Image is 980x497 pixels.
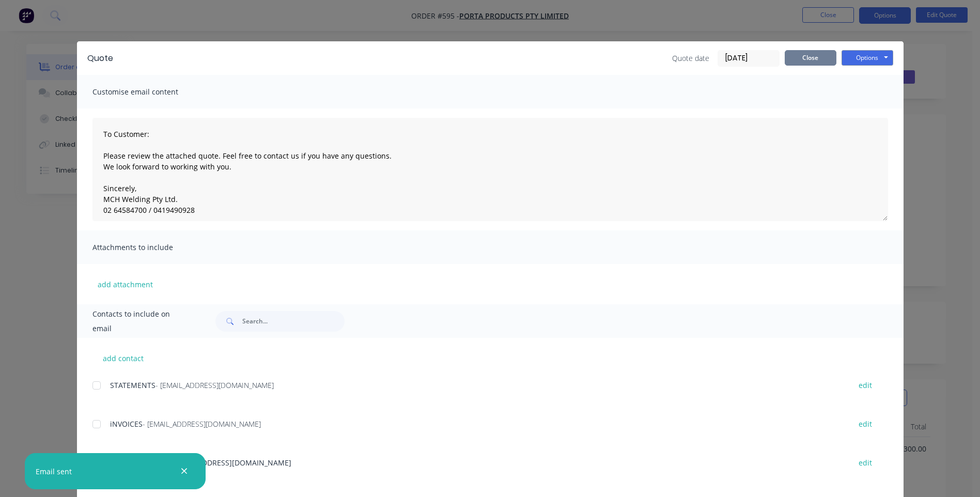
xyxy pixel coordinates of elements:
button: add attachment [92,276,158,292]
span: Customise email content [92,85,206,99]
span: iNVOICES [110,419,143,429]
button: Options [842,50,893,66]
span: - [EMAIL_ADDRESS][DOMAIN_NAME] [155,380,274,390]
span: Quote date [672,53,709,64]
button: edit [852,456,878,470]
textarea: To Customer: Please review the attached quote. Feel free to contact us if you have any questions.... [92,118,888,221]
button: add contact [92,350,154,366]
span: STATEMENTS [110,380,155,390]
div: Quote [87,52,113,65]
div: Email sent [36,466,72,477]
span: - [EMAIL_ADDRESS][DOMAIN_NAME] [143,419,261,429]
button: edit [852,417,878,431]
input: Search... [242,311,345,332]
span: Contacts to include on email [92,307,190,336]
button: edit [852,378,878,392]
span: Attachments to include [92,240,206,255]
button: Close [785,50,836,66]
